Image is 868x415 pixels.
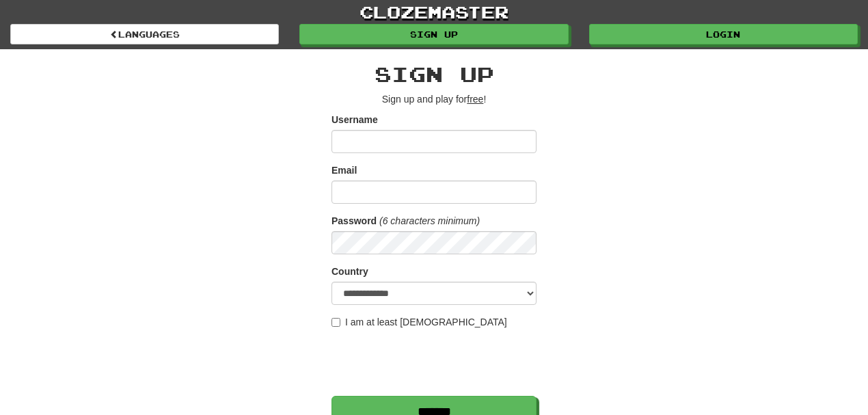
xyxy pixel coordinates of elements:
[331,265,368,278] label: Country
[331,318,340,327] input: I am at least [DEMOGRAPHIC_DATA]
[331,63,537,85] h2: Sign up
[331,163,357,177] label: Email
[331,214,377,228] label: Password
[331,113,378,126] label: Username
[331,336,539,389] iframe: reCAPTCHA
[379,215,480,226] em: (6 characters minimum)
[331,315,507,329] label: I am at least [DEMOGRAPHIC_DATA]
[331,92,537,106] p: Sign up and play for !
[10,24,279,44] a: Languages
[589,24,858,44] a: Login
[467,94,483,105] u: free
[299,24,568,44] a: Sign up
